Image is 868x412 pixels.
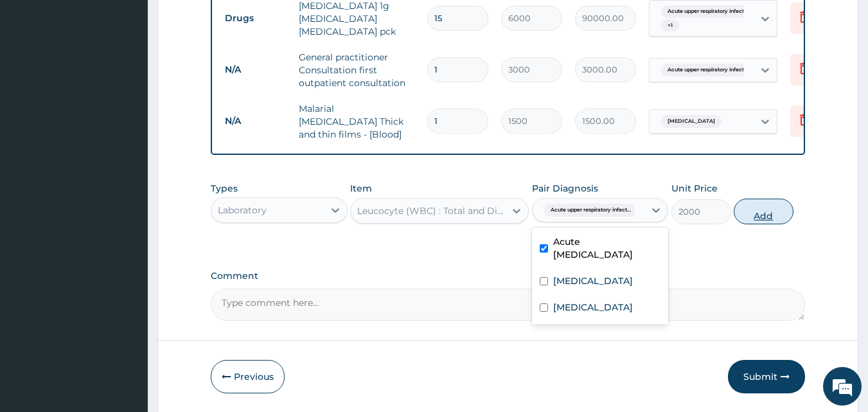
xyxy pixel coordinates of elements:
[553,274,633,287] label: [MEDICAL_DATA]
[553,301,633,314] label: [MEDICAL_DATA]
[661,115,722,128] span: [MEDICAL_DATA]
[728,360,805,393] button: Submit
[211,6,242,37] div: Minimize live chat window
[661,64,754,76] span: Acute upper respiratory infect...
[218,204,267,217] div: Laboratory
[734,199,793,224] button: Add
[553,235,661,261] label: Acute [MEDICAL_DATA]
[661,19,679,32] span: + 1
[350,182,372,195] label: Item
[6,275,245,320] textarea: Type your message and hit 'Enter'
[671,182,718,195] label: Unit Price
[661,5,754,18] span: Acute upper respiratory infect...
[532,182,598,195] label: Pair Diagnosis
[211,183,238,194] label: Types
[218,109,292,133] td: N/A
[292,96,421,147] td: Malarial [MEDICAL_DATA] Thick and thin films - [Blood]
[292,44,421,96] td: General practitioner Consultation first outpatient consultation
[211,271,806,282] label: Comment
[218,58,292,82] td: N/A
[67,72,216,89] div: Chat with us now
[75,124,177,254] span: We're online!
[218,6,292,30] td: Drugs
[24,64,52,96] img: d_794563401_company_1708531726252_794563401
[544,204,637,217] span: Acute upper respiratory infect...
[211,360,285,393] button: Previous
[357,204,506,217] div: Leucocyte (WBC) : Total and Differential Counts - [Blood]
